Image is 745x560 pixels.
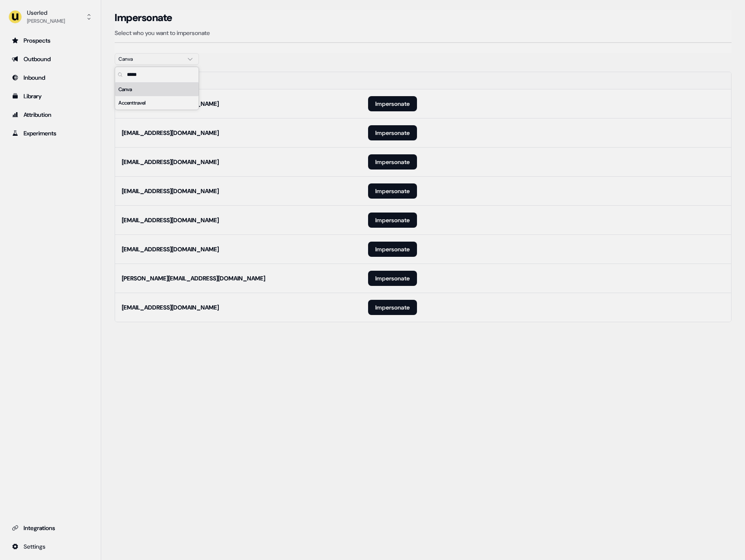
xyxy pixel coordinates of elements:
[7,521,94,535] a: Go to integrations
[12,55,89,63] div: Outbound
[7,127,94,140] a: Go to experiments
[368,242,417,257] button: Impersonate
[12,542,89,551] div: Settings
[368,300,417,315] button: Impersonate
[12,110,89,119] div: Attribution
[7,34,94,47] a: Go to prospects
[115,72,361,89] th: Email
[122,274,265,283] div: [PERSON_NAME][EMAIL_ADDRESS][DOMAIN_NAME]
[368,271,417,286] button: Impersonate
[12,36,89,45] div: Prospects
[122,216,219,224] div: [EMAIL_ADDRESS][DOMAIN_NAME]
[7,52,94,66] a: Go to outbound experience
[27,8,65,17] div: Userled
[122,245,219,253] div: [EMAIL_ADDRESS][DOMAIN_NAME]
[7,540,94,553] a: Go to integrations
[118,55,182,63] div: Canva
[368,154,417,170] button: Impersonate
[7,71,94,84] a: Go to Inbound
[122,158,219,166] div: [EMAIL_ADDRESS][DOMAIN_NAME]
[27,17,65,25] div: [PERSON_NAME]
[12,92,89,100] div: Library
[122,129,219,137] div: [EMAIL_ADDRESS][DOMAIN_NAME]
[7,7,94,27] button: Userled[PERSON_NAME]
[12,524,89,532] div: Integrations
[115,53,199,65] button: Canva
[115,83,199,110] div: Suggestions
[368,96,417,111] button: Impersonate
[7,108,94,121] a: Go to attribution
[368,183,417,199] button: Impersonate
[115,96,199,110] div: Accenttravel
[122,303,219,312] div: [EMAIL_ADDRESS][DOMAIN_NAME]
[368,125,417,140] button: Impersonate
[122,187,219,195] div: [EMAIL_ADDRESS][DOMAIN_NAME]
[7,89,94,103] a: Go to templates
[115,83,199,96] div: Canva
[368,213,417,228] button: Impersonate
[12,73,89,82] div: Inbound
[115,29,732,37] p: Select who you want to impersonate
[115,11,172,24] h3: Impersonate
[12,129,89,137] div: Experiments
